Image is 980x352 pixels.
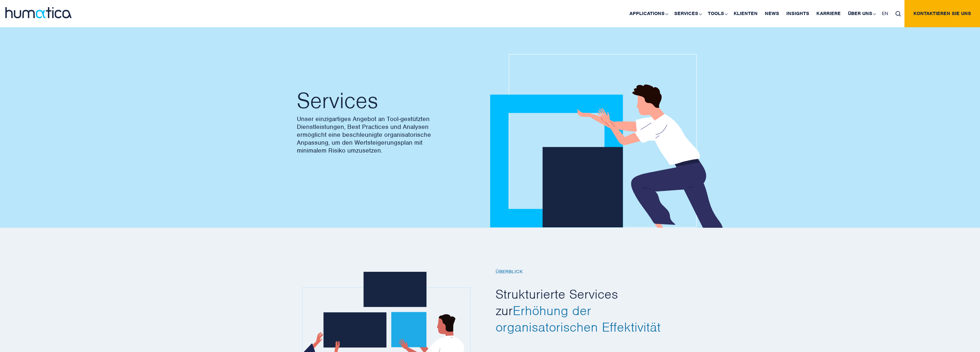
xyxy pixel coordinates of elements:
[496,286,689,335] h2: Strukturierte Services zur
[882,10,888,16] span: EN
[490,54,738,228] img: about_banner1
[5,7,72,18] img: logo
[496,302,661,335] span: Erhöhung der organisatorischen Effektivität
[496,269,689,275] h6: Überblick
[297,90,483,111] h2: Services
[895,11,901,16] img: search_icon
[297,115,483,154] p: Unser einzigartiges Angebot an Tool-gestützten Dienstleistungen, Best Practices und Analysen ermö...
